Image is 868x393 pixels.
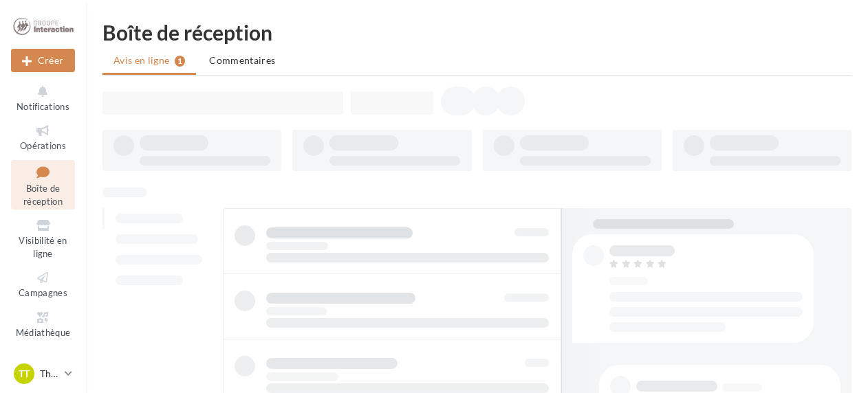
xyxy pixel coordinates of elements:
[11,81,75,115] button: Notifications
[11,120,75,154] a: Opérations
[19,287,67,298] span: Campagnes
[11,307,75,341] a: Médiathèque
[16,327,71,338] span: Médiathèque
[209,54,275,66] span: Commentaires
[11,346,75,380] a: Calendrier
[19,367,30,381] span: TT
[11,215,75,262] a: Visibilité en ligne
[40,367,59,381] p: Thedra TOULOUSE
[102,22,851,43] div: Boîte de réception
[23,183,63,207] span: Boîte de réception
[11,49,75,72] button: Créer
[11,160,75,210] a: Boîte de réception
[19,235,67,259] span: Visibilité en ligne
[11,49,75,72] div: Nouvelle campagne
[11,361,75,387] a: TT Thedra TOULOUSE
[11,267,75,301] a: Campagnes
[17,101,69,112] span: Notifications
[20,140,66,151] span: Opérations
